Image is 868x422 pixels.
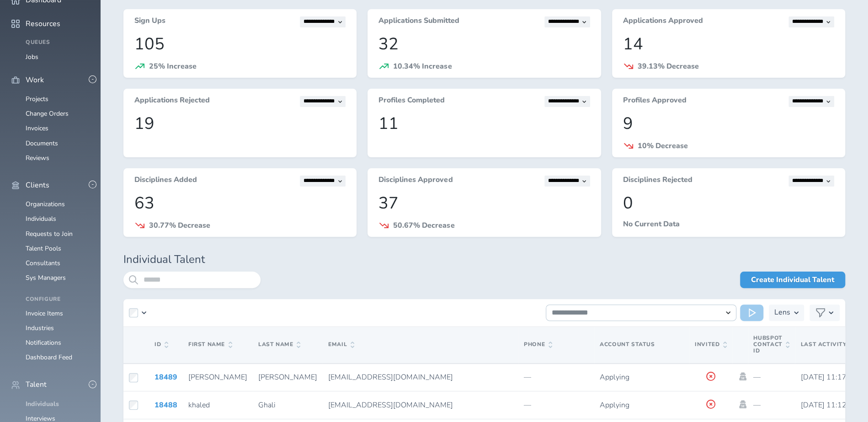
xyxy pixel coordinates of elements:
span: 10% Decrease [638,141,688,151]
a: Industries [26,324,54,332]
h3: Disciplines Rejected [623,176,692,187]
button: - [89,181,96,188]
h4: Queues [26,39,90,46]
p: 14 [623,35,834,53]
p: — [524,373,589,381]
h3: Sign Ups [134,16,165,27]
h3: Profiles Approved [623,96,687,107]
span: khaled [188,400,210,410]
span: Hubspot Contact Id [753,335,789,354]
button: - [89,380,96,388]
span: Last Activity At [800,341,856,348]
span: ID [154,342,168,348]
span: Phone [524,342,552,348]
span: Last Name [258,342,300,348]
p: 105 [134,35,346,53]
a: Consultants [26,259,60,267]
a: Documents [26,139,58,148]
p: — [753,373,789,381]
span: Applying [600,372,629,382]
h3: Profiles Completed [378,96,445,107]
span: Applying [600,400,629,410]
h3: Applications Submitted [378,16,459,27]
span: Email [328,342,354,348]
h3: Lens [774,304,790,321]
span: 10.34% Increase [393,61,452,71]
a: Impersonate [738,400,748,408]
a: Create Individual Talent [740,272,845,288]
span: Invited [695,342,727,348]
a: Requests to Join [26,230,73,238]
p: 32 [378,35,590,53]
span: Work [26,76,44,84]
p: — [753,401,789,409]
a: Jobs [26,53,38,61]
p: 19 [134,114,346,133]
p: 37 [378,194,590,213]
a: Talent Pools [26,244,61,253]
a: 18488 [154,400,177,410]
span: 39.13% Decrease [638,61,699,71]
a: Invoice Items [26,309,63,318]
span: Resources [26,20,60,28]
button: - [89,75,96,83]
p: 63 [134,194,346,213]
span: 50.67% Decrease [393,220,454,230]
h3: Disciplines Added [134,176,197,187]
a: Projects [26,95,48,103]
span: 25% Increase [149,61,197,71]
span: Ghali [258,400,276,410]
h4: Configure [26,296,90,303]
span: [PERSON_NAME] [258,372,317,382]
a: Sys Managers [26,273,66,282]
span: [EMAIL_ADDRESS][DOMAIN_NAME] [328,372,453,382]
h3: Applications Approved [623,16,703,27]
span: First Name [188,342,232,348]
a: Invoices [26,124,48,133]
a: Notifications [26,338,61,347]
a: Reviews [26,154,49,162]
a: Individuals [26,400,59,408]
a: Change Orders [26,109,69,118]
span: Clients [26,181,49,189]
p: — [524,401,589,409]
button: Run Action [740,304,763,321]
button: Lens [769,304,804,321]
h1: Individual Talent [123,253,845,266]
span: Account Status [600,341,655,348]
p: 9 [623,114,834,133]
a: Impersonate [738,372,748,380]
a: 18489 [154,372,177,382]
span: Talent [26,380,47,389]
p: 11 [378,114,590,133]
a: Organizations [26,200,65,208]
h3: Disciplines Approved [378,176,453,187]
a: Individuals [26,214,56,223]
h3: Applications Rejected [134,96,210,107]
span: [PERSON_NAME] [188,372,247,382]
p: 0 [623,194,834,213]
a: Dashboard Feed [26,353,72,362]
span: [EMAIL_ADDRESS][DOMAIN_NAME] [328,400,453,410]
span: No Current Data [623,219,680,229]
span: 30.77% Decrease [149,220,210,230]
